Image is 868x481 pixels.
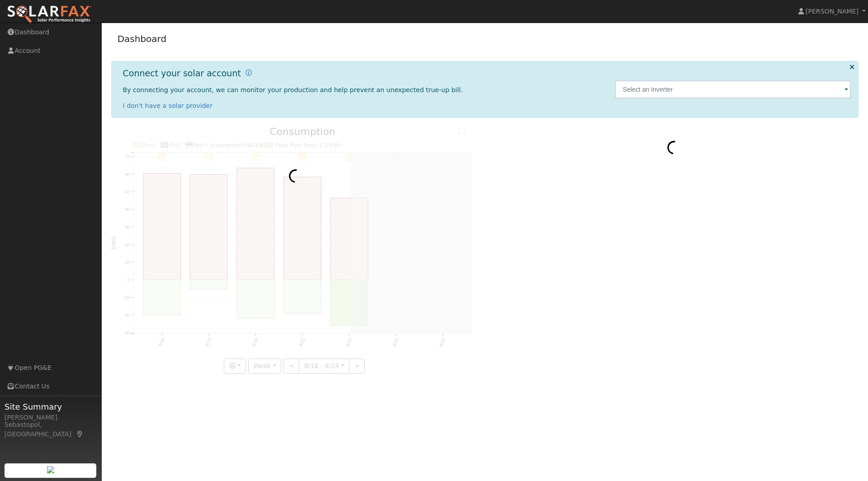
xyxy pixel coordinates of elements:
img: retrieve [47,466,54,473]
span: By connecting your account, we can monitor your production and help prevent an unexpected true-up... [123,86,463,93]
span: Site Summary [5,401,97,413]
input: Select an Inverter [615,80,851,98]
a: Map [76,430,84,438]
h1: Connect your solar account [123,68,241,79]
span: [PERSON_NAME] [806,8,859,15]
a: Dashboard [118,33,167,44]
div: Sebastopol, [GEOGRAPHIC_DATA] [5,420,97,439]
a: I don't have a solar provider [123,102,213,109]
img: SolarFax [7,5,92,24]
div: [PERSON_NAME] [5,413,97,422]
